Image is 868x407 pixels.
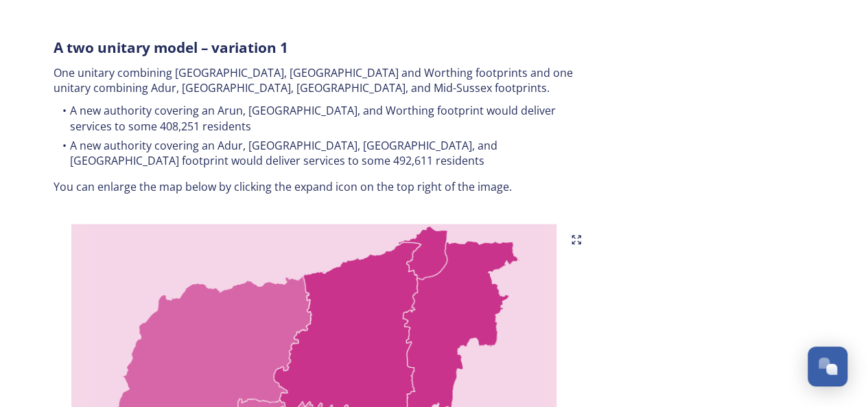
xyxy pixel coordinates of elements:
button: Open Chat [808,347,847,386]
li: A new authority covering an Arun, [GEOGRAPHIC_DATA], and Worthing footprint would deliver service... [54,103,575,134]
li: A new authority covering an Adur, [GEOGRAPHIC_DATA], [GEOGRAPHIC_DATA], and [GEOGRAPHIC_DATA] foo... [54,138,575,169]
strong: A two unitary model – variation 1 [54,38,288,57]
p: You can enlarge the map below by clicking the expand icon on the top right of the image. [54,179,575,195]
p: One unitary combining [GEOGRAPHIC_DATA], [GEOGRAPHIC_DATA] and Worthing footprints and one unitar... [54,65,575,96]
